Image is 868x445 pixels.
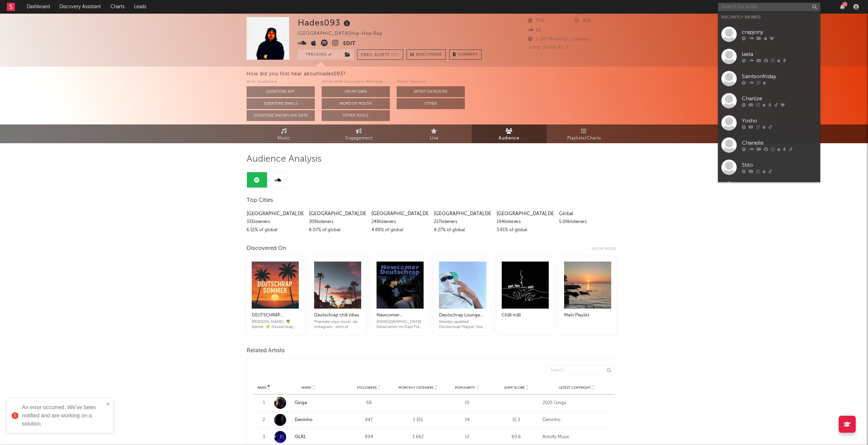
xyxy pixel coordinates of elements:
div: 6.07 % of global [309,226,366,234]
div: With Sodatone [247,78,315,86]
button: close [106,401,111,408]
a: Main Playlist [564,305,611,325]
span: Jump Score: 60.3 [528,45,568,50]
div: 2 [257,417,271,424]
span: Benchmark [416,51,442,59]
a: Playlists/Charts [547,124,622,143]
span: Playlists/Charts [567,134,601,143]
button: Summary [449,49,482,60]
div: 4.88 % of global [371,226,429,234]
div: Deutschrap chill vibes [314,311,361,320]
span: Live [430,134,439,143]
span: 10 [528,28,541,32]
div: 1.662 [395,434,441,441]
div: Newcomer DeutschRap [377,311,424,320]
div: Deutschrap Lounge 🎧 [439,311,486,320]
div: Yosho [742,117,817,125]
div: 12 [444,434,490,441]
a: Ginga [295,401,307,405]
span: Top Cities [247,196,273,205]
span: Audience Analysis [247,155,322,163]
span: 422 [575,19,591,23]
div: Saintsonfriday [742,72,817,80]
span: Jump Score [504,386,525,390]
button: 11 [840,4,845,10]
div: Other Sources [397,78,465,86]
div: An error occurred. We've been notified and are working on a solution. [22,403,104,428]
a: QLR1 [274,431,343,443]
div: Show more [591,245,622,253]
div: 6.51 % of global [247,226,304,234]
a: Deutschrap Lounge 🎧Weekly updated Deutschrap Playlist. Nur hier sind die passenden Songs zum aktu... [439,305,486,330]
a: Provinz [718,178,820,201]
a: crapjony [718,23,820,45]
div: 248 listeners [371,218,429,226]
div: 60.6 [494,434,539,441]
button: Sodatone Emails [247,98,315,109]
a: Chilli milli [502,305,549,325]
a: Music [247,124,322,143]
div: 217 listeners [434,218,491,226]
div: 2025 Ginga [543,400,611,406]
div: [GEOGRAPHIC_DATA] | Hip-Hop/Rap [298,30,391,38]
div: [PERSON_NAME]. 🌴 Sonne. ☀️ Deutschrap. 🎧 // IG: @deutschrapsommer / artists & placements? slide in [252,320,299,330]
a: Audience [472,124,547,143]
div: 51.3 [494,417,539,424]
div: [GEOGRAPHIC_DATA] , DE [309,210,366,218]
button: Email AlertsOff [357,49,403,60]
div: 14 [444,417,490,424]
div: [GEOGRAPHIC_DATA] , DE [371,210,429,218]
div: Chilli milli [502,311,549,320]
button: Artist on Roster [397,86,465,97]
div: Weekly updated Deutschrap Playlist. Nur hier sind die passenden Songs zum aktuellen vibe ✨ [439,320,486,330]
div: Other A&R Discovery Methods [322,78,390,86]
div: 15 [444,400,490,406]
span: Music [278,134,290,143]
div: 1 [257,400,271,406]
span: Popularity [455,386,475,390]
div: laela [742,50,817,58]
div: [GEOGRAPHIC_DATA] , DE [434,210,491,218]
div: crapjony [742,28,817,36]
div: 309 listeners [309,218,366,226]
div: [GEOGRAPHIC_DATA] , DE [497,210,554,218]
div: 11 [842,2,848,7]
span: Name [301,386,311,390]
a: Deninho [295,418,312,422]
span: Followers [357,386,377,390]
div: 3 [257,434,271,441]
div: Deninho [543,417,611,424]
input: Search... [546,366,615,375]
a: Benchmark [407,49,446,60]
input: Search for artists [718,3,820,11]
a: Live [397,124,472,143]
div: 1.351 [395,417,441,424]
div: Stito [742,161,817,169]
a: Chanelle [718,134,820,156]
button: Tracking [298,49,340,60]
span: Audience [499,134,519,143]
div: 331 listeners [247,218,304,226]
a: QLR1 [295,435,306,439]
a: Saintsonfriday [718,68,820,90]
div: [GEOGRAPHIC_DATA] , DE [247,210,304,218]
a: laela [718,45,820,68]
span: Rank [258,386,266,390]
span: Related Artists [247,347,285,355]
button: Other Tools [322,110,390,121]
div: 3.81 % of global [497,226,554,234]
div: 894 [346,434,392,441]
div: DEUTSCHRAP [PERSON_NAME] 🍉☀️ [252,311,299,320]
button: Other [397,98,465,109]
span: Engagement [345,134,373,143]
div: Discovered On [247,244,286,253]
div: Promote your music on Instagram : dimi.zf [314,320,361,330]
a: Charlize [718,90,820,112]
div: Chanelle [742,139,817,147]
a: Newcomer DeutschRap[DEMOGRAPHIC_DATA] Newcomer im Rap/Trap! 2025 | Underground | insta: LeoL304 [377,305,424,330]
button: Sodatone App [247,86,315,97]
span: 776 [528,19,544,23]
a: Stito [718,156,820,178]
span: Summary [458,53,478,57]
button: Sodatone Snowflake Data [247,110,315,121]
